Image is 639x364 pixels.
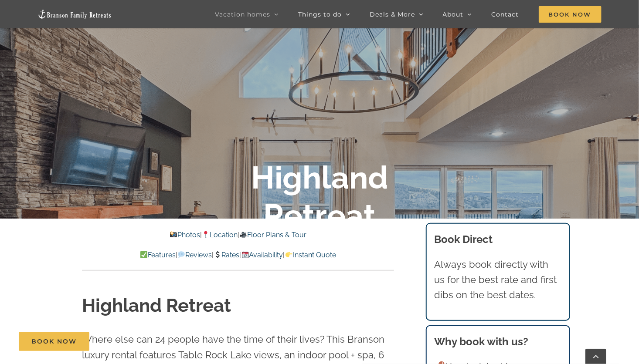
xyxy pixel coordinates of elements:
p: Always book directly with us for the best rate and first dibs on the best dates. [435,257,562,303]
a: Features [140,251,176,259]
img: ✅ [140,251,147,258]
a: Floor Plans & Tour [239,231,306,239]
img: 📸 [170,231,177,238]
a: Book Now [19,332,89,351]
a: Availability [241,251,283,259]
b: Highland Retreat [251,159,388,233]
h1: Highland Retreat [82,293,394,319]
img: 📍 [202,231,209,238]
img: 💬 [178,251,185,258]
span: About [443,11,464,17]
span: Things to do [298,11,342,17]
span: Book Now [31,338,77,345]
p: | | [82,229,394,241]
span: Book Now [539,6,602,23]
img: 💲 [214,251,221,258]
span: Deals & More [370,11,415,17]
span: Vacation homes [215,11,270,17]
p: | | | | [82,249,394,261]
a: Instant Quote [285,251,336,259]
img: 👉 [286,251,292,258]
img: Branson Family Retreats Logo [37,9,112,19]
a: Rates [214,251,239,259]
img: 🎥 [240,231,247,238]
b: Book Direct [435,233,493,246]
a: Location [202,231,238,239]
img: 📆 [242,251,249,258]
a: Reviews [177,251,212,259]
a: Photos [169,231,200,239]
span: Contact [492,11,519,17]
